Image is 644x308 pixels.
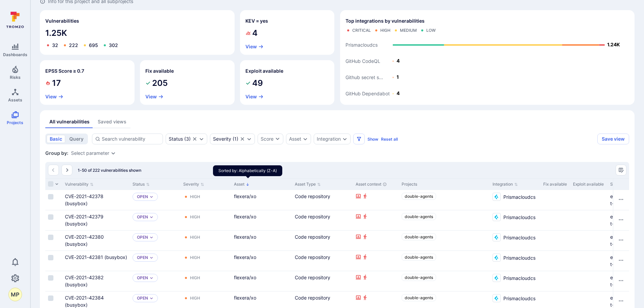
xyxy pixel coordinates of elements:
[213,136,238,142] button: Severity(1)
[137,235,148,240] p: Open
[183,182,204,187] button: Sort by Severity
[503,213,535,221] span: Prismacloudcs
[98,118,126,125] div: Saved views
[45,18,79,24] span: Vulnerabilities
[570,190,607,210] div: Cell for Exploit available
[616,275,626,286] button: Row actions menu
[541,251,570,271] div: Cell for Fix available
[317,136,341,142] div: Integration
[8,288,22,301] div: Mark Paladino
[405,255,433,260] span: double-agents
[130,271,181,291] div: Cell for Status
[258,134,283,144] button: Score
[345,75,383,80] text: Github secret s...
[543,181,568,187] div: Fix available
[570,271,607,291] div: Cell for Exploit available
[145,94,164,99] button: View
[130,231,181,251] div: Cell for Status
[261,136,273,142] div: Score
[616,194,626,205] button: Row actions menu
[130,210,181,230] div: Cell for Status
[89,42,98,48] a: 695
[45,150,68,157] span: Group by:
[45,271,62,291] div: Cell for selection
[616,214,626,225] button: Row actions menu
[397,74,399,80] text: 1
[353,190,399,210] div: Cell for Asset context
[613,271,629,291] div: Cell for
[45,28,229,39] span: 1.25K
[503,233,535,241] span: Prismacloudcs
[213,165,282,176] div: Sorted by: Alphabetically (Z-A)
[613,251,629,271] div: Cell for
[149,235,153,239] button: Expand dropdown
[3,52,27,57] span: Dashboards
[137,295,148,301] button: Open
[145,68,174,74] h2: Fix available
[65,254,127,260] a: CVE-2021-42381 (busybox)
[295,213,350,220] div: Code repository
[616,295,626,306] button: Row actions menu
[380,28,390,33] div: High
[353,251,399,271] div: Cell for Asset context
[616,165,626,175] button: Manage columns
[402,254,436,261] a: double-agents
[573,181,605,187] div: Exploit available
[181,271,231,291] div: Cell for Severity
[45,94,64,99] button: View
[66,135,87,143] button: query
[48,255,53,260] span: Select row
[303,136,308,142] button: Expand dropdown
[345,36,629,99] svg: Top integrations by vulnerabilities bar
[8,288,22,301] button: MP
[399,271,490,291] div: Cell for Projects
[405,234,433,239] span: double-agents
[152,78,168,89] span: 205
[295,233,350,240] div: Code repository
[231,231,292,251] div: Cell for Asset
[399,251,490,271] div: Cell for Projects
[490,190,541,210] div: Cell for Integration
[252,78,263,89] span: 49
[62,271,130,291] div: Cell for Vulnerability
[111,150,116,156] button: Expand dropdown
[541,210,570,230] div: Cell for Fix available
[231,271,292,291] div: Cell for Asset
[292,231,353,251] div: Cell for Asset Type
[597,134,629,144] button: Save view
[45,231,62,251] div: Cell for selection
[137,275,148,281] button: Open
[234,254,256,260] a: flexera/xo
[613,231,629,251] div: Cell for
[40,10,235,55] div: Vulnerabilities
[62,231,130,251] div: Cell for Vulnerability
[405,295,433,300] span: double-agents
[402,193,436,200] a: double-agents
[345,42,378,48] text: Prismacloudcs
[246,136,252,142] button: Expand dropdown
[292,190,353,210] div: Cell for Asset Type
[181,190,231,210] div: Cell for Severity
[490,271,541,291] div: Cell for Integration
[190,295,200,301] div: High
[65,214,103,227] a: CVE-2021-42379 (busybox)
[213,136,231,142] div: Severity
[109,42,118,48] a: 302
[400,28,417,33] div: Medium
[181,231,231,251] div: Cell for Severity
[402,213,436,220] a: double-agents
[213,136,238,142] div: ( 1 )
[137,255,148,260] p: Open
[52,42,58,48] a: 32
[48,275,53,281] span: Select row
[102,136,160,142] input: Search vulnerability
[149,256,153,260] button: Expand dropdown
[246,181,249,188] p: Sorted by: Alphabetically (Z-A)
[245,44,264,49] a: View
[52,78,61,89] span: 17
[192,136,197,142] button: Clear selection
[48,235,53,240] span: Select row
[245,18,268,24] h2: KEV = yes
[405,214,433,219] span: double-agents
[45,68,84,74] h2: EPSS Score ≥ 0.7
